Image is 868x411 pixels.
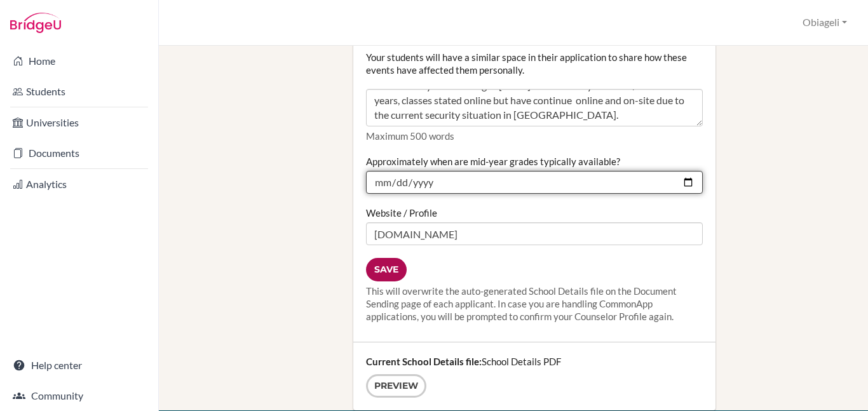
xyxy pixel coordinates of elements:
[366,258,407,281] input: Save
[10,13,61,33] img: Bridge-U
[366,155,620,168] label: Approximately when are mid-year grades typically available?
[3,79,156,104] a: Students
[3,110,156,135] a: Universities
[3,48,156,74] a: Home
[366,130,703,142] p: Maximum 500 words
[366,356,482,367] strong: Current School Details file:
[797,11,853,34] button: Obiageli
[366,206,437,219] label: Website / Profile
[3,140,156,166] a: Documents
[366,89,703,127] textarea: The school was closed in [DATE] to all students and staff but switched to virtual instruction. Th...
[366,374,426,398] a: Preview
[3,353,156,378] a: Help center
[353,342,715,410] div: School Details PDF
[366,285,703,323] div: This will overwrite the auto-generated School Details file on the Document Sending page of each a...
[3,383,156,408] a: Community
[3,172,156,197] a: Analytics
